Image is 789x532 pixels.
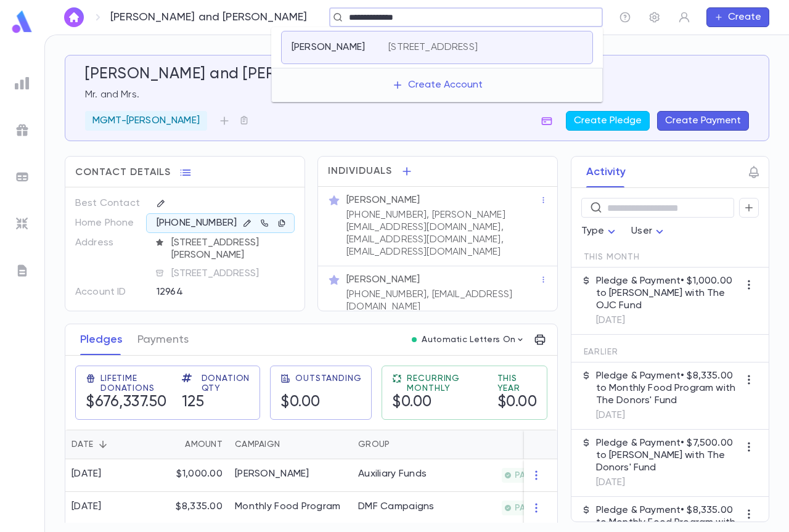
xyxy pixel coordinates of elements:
span: Recurring Monthly [407,374,482,393]
img: logo [10,10,35,34]
h5: $0.00 [392,393,432,412]
p: Account ID [75,282,146,302]
div: Campaign [235,430,280,459]
span: [STREET_ADDRESS][PERSON_NAME] [166,237,296,261]
div: Group [358,430,390,459]
h5: [PERSON_NAME] and [PERSON_NAME] [85,65,364,84]
div: Date [65,430,149,459]
button: Create [706,7,769,27]
div: Date [72,430,93,459]
p: Mr. and Mrs. [85,89,749,101]
button: Sort [165,435,185,454]
div: Campaign [229,430,352,459]
div: $1,000.00 [149,459,229,492]
p: [PERSON_NAME] [292,41,365,54]
span: Contact Details [75,166,171,179]
span: User [631,226,652,236]
button: Automatic Letters On [407,331,530,348]
h5: $0.00 [497,393,538,412]
img: campaigns_grey.99e729a5f7ee94e3726e6486bddda8f1.svg [15,123,30,137]
span: Outstanding [295,374,361,383]
button: Sort [93,435,113,454]
img: letters_grey.7941b92b52307dd3b8a917253454ce1c.svg [15,263,30,278]
p: [PHONE_NUMBER], [PERSON_NAME][EMAIL_ADDRESS][DOMAIN_NAME], [EMAIL_ADDRESS][DOMAIN_NAME], [EMAIL_A... [346,209,539,258]
img: reports_grey.c525e4749d1bce6a11f5fe2a8de1b229.svg [15,76,30,91]
div: Amount [149,430,229,459]
button: Sort [390,435,409,454]
p: Pledge & Payment • $1,000.00 to [PERSON_NAME] with The OJC Fund [596,275,739,312]
img: batches_grey.339ca447c9d9533ef1741baa751efc33.svg [15,170,30,184]
h5: $0.00 [280,393,321,412]
p: [DATE] [596,314,739,327]
div: 12964 [157,282,268,301]
p: [DATE] [596,409,739,422]
p: [PHONE_NUMBER] [157,217,237,229]
div: Auxiliary Funds [358,468,427,480]
p: [PERSON_NAME] [346,274,420,286]
div: DMF Campaigns [358,501,435,513]
div: Group [352,430,444,459]
span: Individuals [328,165,392,178]
div: Weberman [235,468,309,480]
div: [DATE] [72,501,102,513]
button: Sort [280,435,300,454]
span: Earlier [584,347,618,357]
div: Paid [444,430,565,459]
p: Home Phone [75,213,146,233]
button: Create Payment [657,111,749,131]
p: Best Contact [75,194,146,213]
button: Sort [520,435,540,454]
h5: $676,337.50 [86,393,167,412]
div: MGMT-[PERSON_NAME] [85,111,207,131]
button: Activity [586,157,626,187]
p: [DATE] [596,477,739,489]
p: Pledge & Payment • $8,335.00 to Monthly Food Program with The Donors' Fund [596,370,739,407]
p: Address [75,233,146,253]
span: This Year [497,374,538,393]
button: Pledges [80,324,123,355]
button: Create Account [382,73,493,97]
p: [PHONE_NUMBER], [EMAIL_ADDRESS][DOMAIN_NAME] [346,289,539,313]
span: Donation Qty [202,374,250,393]
span: PAID [510,503,539,513]
div: Monthly Food Program [235,501,341,513]
div: $8,335.00 [149,492,229,525]
span: [STREET_ADDRESS] [166,268,296,280]
p: [STREET_ADDRESS] [388,41,478,54]
img: home_white.a664292cf8c1dea59945f0da9f25487c.svg [67,12,81,22]
p: Automatic Letters On [422,335,515,345]
span: PAID [510,470,539,480]
p: Pledge & Payment • $7,500.00 to [PERSON_NAME] with The Donors' Fund [596,437,739,474]
img: imports_grey.530a8a0e642e233f2baf0ef88e8c9fcb.svg [15,216,30,231]
span: This Month [584,252,640,262]
h5: 125 [182,393,205,412]
p: [PERSON_NAME] [346,194,420,207]
div: [DATE] [72,468,102,480]
p: [PERSON_NAME] and [PERSON_NAME] [110,10,308,24]
button: Payments [137,324,189,355]
div: Amount [185,430,223,459]
div: User [631,219,667,243]
p: MGMT-[PERSON_NAME] [92,115,200,127]
button: Create Pledge [566,111,650,131]
span: Lifetime Donations [100,374,167,393]
div: Type [581,219,619,243]
span: Type [581,226,605,236]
